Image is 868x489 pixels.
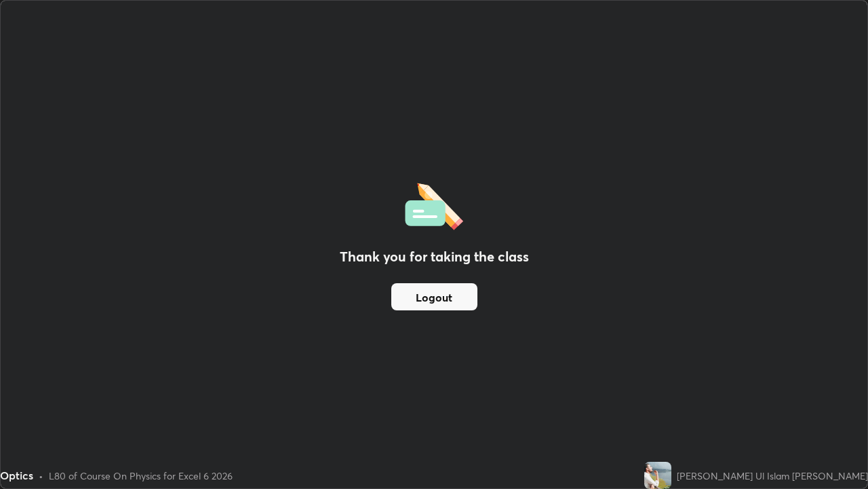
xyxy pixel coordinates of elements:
[340,247,529,267] h2: Thank you for taking the class
[49,469,233,483] div: L80 of Course On Physics for Excel 6 2026
[405,179,463,230] img: offlineFeedback.1438e8b3.svg
[39,469,43,483] div: •
[677,469,868,483] div: [PERSON_NAME] Ul Islam [PERSON_NAME]
[644,462,671,489] img: 8542fd9634654b18b5ab1538d47c8f9c.jpg
[391,283,477,310] button: Logout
